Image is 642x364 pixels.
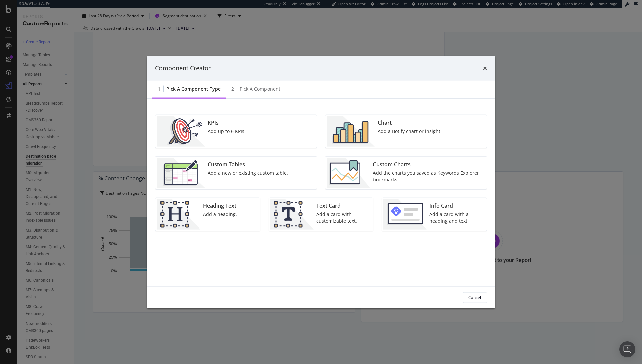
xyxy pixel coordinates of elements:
img: __UUOcd1.png [157,116,205,146]
div: 1 [158,85,160,92]
img: 9fcGIRyhgxRLRpur6FCk681sBQ4rDmX99LnU5EkywwAAAAAElFTkSuQmCC [383,199,427,229]
img: BHjNRGjj.png [327,116,375,146]
div: Heading Text [203,202,237,209]
div: Add a Botify chart or insight. [378,128,442,134]
div: Add a card with customizable text. [316,211,369,224]
div: Custom Charts [373,160,483,168]
div: Add a heading. [203,211,237,217]
button: Cancel [463,292,487,303]
img: CzM_nd8v.png [157,158,205,188]
img: CtJ9-kHf.png [157,199,200,229]
div: Component Creator [155,64,211,73]
div: times [483,64,487,73]
div: KPIs [208,119,246,126]
div: Add a new or existing custom table. [208,169,288,176]
div: Text Card [316,202,369,209]
div: Add up to 6 KPIs. [208,128,246,134]
div: Pick a Component type [166,85,221,92]
div: Cancel [468,295,481,300]
div: modal [147,56,495,308]
div: Open Intercom Messenger [619,341,635,357]
div: 2 [231,85,234,92]
div: Add a card with a heading and text. [429,211,483,224]
div: Chart [378,119,442,126]
div: Pick a Component [240,85,280,92]
div: Add the charts you saved as Keywords Explorer bookmarks. [373,169,483,183]
img: CIPqJSrR.png [270,199,314,229]
div: Custom Tables [208,160,288,168]
div: Info Card [429,202,483,209]
img: Chdk0Fza.png [327,158,370,188]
